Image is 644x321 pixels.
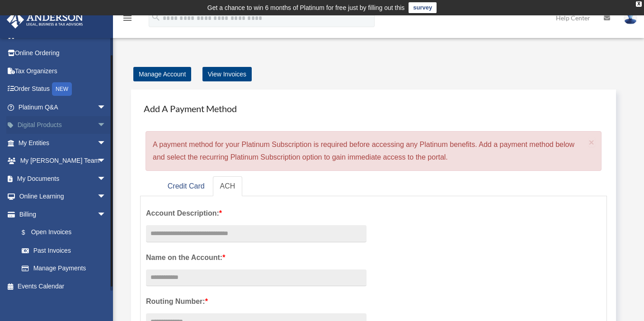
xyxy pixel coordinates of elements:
span: arrow_drop_down [97,205,115,224]
a: Online Ordering [6,44,120,62]
a: ACH [213,176,243,197]
i: search [151,12,161,22]
h4: Add A Payment Method [140,99,607,118]
a: Manage Payments [13,260,115,278]
span: arrow_drop_down [97,188,115,206]
span: arrow_drop_down [97,170,115,188]
label: Routing Number: [146,295,367,308]
a: Billingarrow_drop_down [6,205,120,223]
a: survey [409,2,437,13]
a: My [PERSON_NAME] Teamarrow_drop_down [6,152,120,170]
a: Order StatusNEW [6,80,120,99]
a: View Invoices [202,67,252,81]
span: arrow_drop_down [97,134,115,152]
i: menu [122,13,133,24]
div: close [636,1,642,7]
img: User Pic [624,11,637,24]
a: My Documentsarrow_drop_down [6,170,120,188]
a: My Entitiesarrow_drop_down [6,134,120,152]
label: Account Description: [146,207,367,220]
div: NEW [52,82,72,96]
a: Past Invoices [13,241,120,260]
img: Anderson Advisors Platinum Portal [4,11,86,28]
a: Digital Productsarrow_drop_down [6,116,120,134]
span: × [589,137,595,147]
div: Get a chance to win 6 months of Platinum for free just by filling out this [207,2,405,13]
a: Online Learningarrow_drop_down [6,188,120,206]
div: A payment method for your Platinum Subscription is required before accessing any Platinum benefit... [146,131,602,171]
a: Platinum Q&Aarrow_drop_down [6,98,120,116]
a: Manage Account [133,67,191,81]
span: $ [27,227,31,238]
a: menu [122,16,133,24]
a: Credit Card [160,176,212,197]
a: $Open Invoices [13,223,120,242]
label: Name on the Account: [146,251,367,264]
a: Tax Organizers [6,62,120,80]
span: arrow_drop_down [97,152,115,170]
span: arrow_drop_down [97,116,115,135]
button: Close [589,137,595,147]
span: arrow_drop_down [97,98,115,117]
a: Events Calendar [6,277,120,295]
